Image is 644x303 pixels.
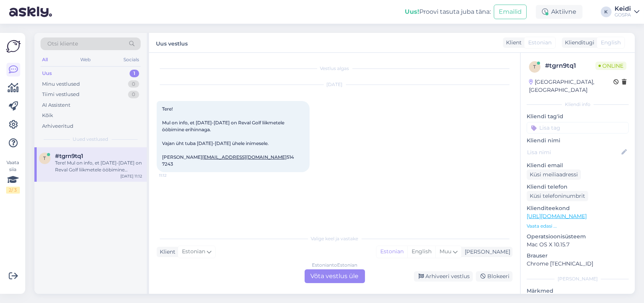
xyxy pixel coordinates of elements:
div: Valige keel ja vastake [157,235,513,242]
div: 0 [128,91,139,98]
div: [DATE] 11:12 [120,173,142,179]
div: Klient [157,248,175,256]
div: Proovi tasuta juba täna: [405,7,491,16]
p: Märkmed [527,287,629,295]
p: Kliendi nimi [527,137,629,145]
div: Tiimi vestlused [42,91,79,98]
div: Estonian [376,246,407,257]
p: Kliendi telefon [527,183,629,191]
div: Küsi meiliaadressi [527,169,581,180]
div: 2 / 3 [6,187,20,194]
span: Estonian [528,39,552,47]
p: Klienditeekond [527,204,629,212]
div: GOSPA [615,12,631,18]
div: Socials [122,55,141,65]
a: KeidiGOSPA [615,6,639,18]
span: Uued vestlused [73,136,109,143]
div: Vaata siia [6,159,20,194]
div: Vestlus algas [157,65,513,72]
input: Lisa tag [527,122,629,134]
span: Otsi kliente [47,40,78,48]
div: Keidi [615,6,631,12]
div: Arhiveeritud [42,122,73,130]
a: [EMAIL_ADDRESS][DOMAIN_NAME] [202,154,287,160]
div: Kliendi info [527,101,629,108]
div: K [601,7,612,17]
div: All [41,55,49,65]
div: Web [79,55,92,65]
div: English [407,246,435,257]
p: Brauser [527,252,629,260]
p: Chrome [TECHNICAL_ID] [527,260,629,268]
div: Kõik [42,112,53,119]
span: Online [595,62,626,70]
div: Blokeeri [476,271,513,282]
div: Küsi telefoninumbrit [527,191,588,201]
div: Tere! Mul on info, et [DATE]-[DATE] on Reval Golf liikmetele ööbimine erihinnaga. Vajan üht tuba ... [55,160,142,173]
div: [PERSON_NAME] [462,248,510,256]
span: #tgrn9tq1 [55,153,83,160]
button: Emailid [494,5,527,19]
img: Askly Logo [6,39,21,54]
span: t [534,64,536,70]
div: Klient [503,39,522,47]
div: 1 [130,70,139,77]
input: Lisa nimi [527,148,620,156]
div: [GEOGRAPHIC_DATA], [GEOGRAPHIC_DATA] [529,78,613,94]
p: Kliendi email [527,161,629,169]
div: [DATE] [157,81,513,88]
p: Vaata edasi ... [527,223,629,230]
div: 0 [128,80,139,88]
div: Arhiveeri vestlus [414,271,473,282]
div: Minu vestlused [42,80,80,88]
b: Uus! [405,8,419,15]
div: Klienditugi [562,39,594,47]
p: Operatsioonisüsteem [527,233,629,241]
span: Tere! Mul on info, et [DATE]-[DATE] on Reval Golf liikmetele ööbimine erihinnaga. Vajan üht tuba ... [162,106,295,167]
a: [URL][DOMAIN_NAME] [527,213,587,220]
div: AI Assistent [42,101,70,109]
div: Aktiivne [536,5,582,19]
p: Mac OS X 10.15.7 [527,241,629,249]
label: Uus vestlus [156,37,188,48]
span: Estonian [182,248,205,256]
div: Uus [42,70,52,77]
span: t [44,155,46,161]
p: Kliendi tag'id [527,112,629,121]
div: [PERSON_NAME] [527,275,629,282]
div: Estonian to Estonian [312,262,357,269]
span: Muu [440,248,451,255]
div: Võta vestlus üle [305,269,365,283]
div: # tgrn9tq1 [545,61,595,70]
span: 11:12 [159,173,188,178]
span: English [601,39,621,47]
